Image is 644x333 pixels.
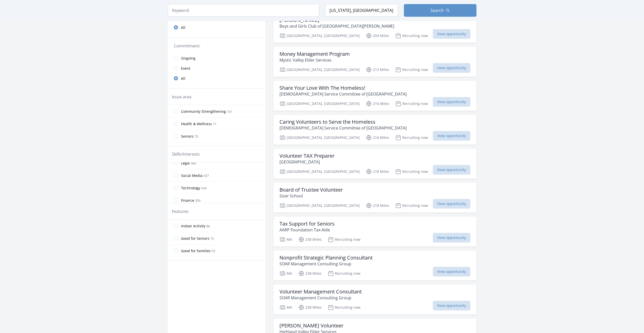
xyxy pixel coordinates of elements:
[328,270,360,276] p: Recruiting now
[395,169,428,175] p: Recruiting now
[191,161,196,165] span: 486
[273,47,476,77] a: Money Management Program Mystic Valley Elder Services [GEOGRAPHIC_DATA], [GEOGRAPHIC_DATA] 213 Mi...
[279,153,335,159] h3: Volunteer TAX Preparer
[212,249,215,253] span: 55
[395,67,428,73] p: Recruiting now
[366,202,389,209] p: 218 Miles
[298,304,322,310] p: 238 Miles
[168,4,319,17] input: Keyword
[433,63,470,73] span: View opportunity
[174,249,178,253] input: Good for Families 55
[279,91,407,97] p: [DEMOGRAPHIC_DATA] Service Committee of [GEOGRAPHIC_DATA]
[433,131,470,141] span: View opportunity
[204,174,209,178] span: 437
[279,202,360,209] p: [GEOGRAPHIC_DATA], [GEOGRAPHIC_DATA]
[174,224,178,228] input: Indoor Activity 86
[168,63,265,73] a: Event
[279,295,362,301] p: SOAR Management Consulting Group
[206,224,210,228] span: 86
[181,173,203,178] span: Social Media
[279,119,407,125] h3: Caring Volunteers to Serve the Homeless
[279,33,360,39] p: [GEOGRAPHIC_DATA], [GEOGRAPHIC_DATA]
[172,94,191,100] legend: Issue area
[174,198,178,202] input: Finance 359
[279,236,292,243] p: MA
[366,33,389,39] p: 204 Miles
[181,236,209,241] span: Good for Seniors
[279,323,343,329] h3: [PERSON_NAME] Volunteer
[366,67,389,73] p: 213 Miles
[273,217,476,247] a: Tax Support for Seniors AARP Foundation Tax-Aide MA 238 Miles Recruiting now View opportunity
[433,267,470,276] span: View opportunity
[168,73,265,83] a: All
[279,85,407,91] h3: Share Your Love With The Homeless!
[279,57,350,63] p: Mystic Valley Elder Services
[273,149,476,179] a: Volunteer TAX Preparer [GEOGRAPHIC_DATA] [GEOGRAPHIC_DATA], [GEOGRAPHIC_DATA] 218 Miles Recruitin...
[279,135,360,141] p: [GEOGRAPHIC_DATA], [GEOGRAPHIC_DATA]
[273,7,476,43] a: Join the Club and Volunteer with the Boys and Girls Club of [GEOGRAPHIC_DATA][PERSON_NAME] Boys a...
[227,109,232,114] span: 101
[366,135,389,141] p: 216 Miles
[366,169,389,175] p: 218 Miles
[279,169,360,175] p: [GEOGRAPHIC_DATA], [GEOGRAPHIC_DATA]
[181,248,211,253] span: Good for Families
[174,122,178,126] input: Health & Wellness 71
[279,51,350,57] h3: Money Management Program
[279,289,362,295] h3: Volunteer Management Consultant
[181,161,190,166] span: Legal
[174,43,259,49] legend: Commitment:
[279,221,335,227] h3: Tax Support for Seniors
[168,53,265,63] a: Ongoing
[395,135,428,141] p: Recruiting now
[195,198,201,203] span: 359
[433,165,470,175] span: View opportunity
[279,304,292,310] p: MA
[433,233,470,243] span: View opportunity
[433,97,470,107] span: View opportunity
[328,236,360,243] p: Recruiting now
[174,186,178,190] input: Technology 434
[174,109,178,113] input: Community Strengthening 101
[395,202,428,209] p: Recruiting now
[395,33,428,39] p: Recruiting now
[279,270,292,276] p: MA
[172,208,189,214] legend: Features
[181,198,194,203] span: Finance
[279,227,335,233] p: AARP Foundation Tax-Aide
[279,255,373,261] h3: Nonprofit Strategic Planning Consultant
[279,187,343,193] h3: Board of Trustee Volunteer
[433,301,470,310] span: View opportunity
[181,121,212,126] span: Health & Wellness
[201,186,207,190] span: 434
[181,109,226,114] span: Community Strengthening
[279,193,343,199] p: Sizer School
[279,159,335,165] p: [GEOGRAPHIC_DATA]
[168,22,265,32] a: All
[181,25,185,30] span: All
[433,199,470,209] span: View opportunity
[404,4,476,17] button: Search
[298,270,322,276] p: 238 Miles
[213,122,217,126] span: 71
[325,4,398,17] input: Location
[181,134,194,139] span: Seniors
[366,101,389,107] p: 216 Miles
[273,115,476,145] a: Caring Volunteers to Serve the Homeless [DEMOGRAPHIC_DATA] Service Committee of [GEOGRAPHIC_DATA]...
[395,101,428,107] p: Recruiting now
[279,67,360,73] p: [GEOGRAPHIC_DATA], [GEOGRAPHIC_DATA]
[172,151,200,157] legend: Skills/Interests
[273,81,476,111] a: Share Your Love With The Homeless! [DEMOGRAPHIC_DATA] Service Committee of [GEOGRAPHIC_DATA] [GEO...
[328,304,360,310] p: Recruiting now
[181,76,185,81] span: All
[298,236,322,243] p: 238 Miles
[273,183,476,213] a: Board of Trustee Volunteer Sizer School [GEOGRAPHIC_DATA], [GEOGRAPHIC_DATA] 218 Miles Recruiting...
[174,173,178,177] input: Social Media 437
[174,161,178,165] input: Legal 486
[279,261,373,267] p: SOAR Management Consulting Group
[181,186,200,191] span: Technology
[273,285,476,314] a: Volunteer Management Consultant SOAR Management Consulting Group MA 238 Miles Recruiting now View...
[431,7,444,13] span: Search
[279,101,360,107] p: [GEOGRAPHIC_DATA], [GEOGRAPHIC_DATA]
[174,134,178,138] input: Seniors 70
[433,29,470,39] span: View opportunity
